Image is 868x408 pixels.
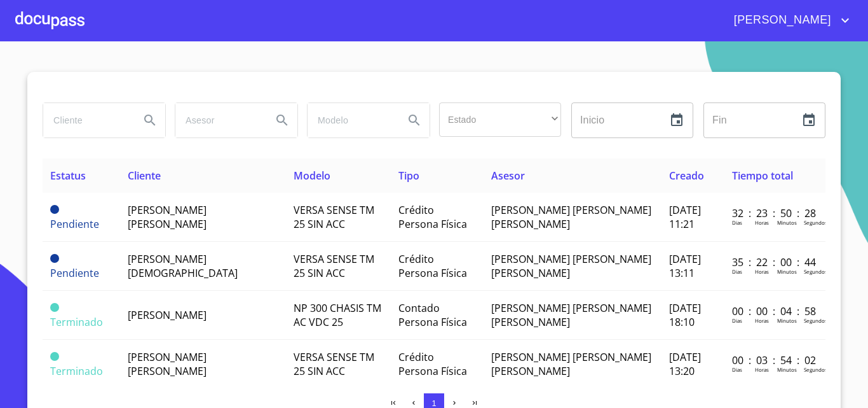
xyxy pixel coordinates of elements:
[724,10,853,31] button: account of current user
[398,169,419,183] span: Tipo
[804,366,827,373] p: Segundos
[804,268,827,275] p: Segundos
[804,219,827,226] p: Segundos
[128,252,238,280] span: [PERSON_NAME][DEMOGRAPHIC_DATA]
[755,366,769,373] p: Horas
[491,252,651,280] span: [PERSON_NAME] [PERSON_NAME] [PERSON_NAME]
[755,317,769,324] p: Horas
[50,205,59,214] span: Pendiente
[294,301,381,329] span: NP 300 CHASIS TM AC VDC 25
[732,366,742,373] p: Dias
[50,364,103,378] span: Terminado
[732,219,742,226] p: Dias
[50,315,103,329] span: Terminado
[128,308,207,322] span: [PERSON_NAME]
[294,203,374,231] span: VERSA SENSE TM 25 SIN ACC
[669,350,701,378] span: [DATE] 13:20
[294,252,374,280] span: VERSA SENSE TM 25 SIN ACC
[43,103,130,137] input: search
[777,219,797,226] p: Minutos
[732,268,742,275] p: Dias
[669,301,701,329] span: [DATE] 18:10
[669,203,701,231] span: [DATE] 11:21
[50,217,99,231] span: Pendiente
[128,169,161,183] span: Cliente
[732,317,742,324] p: Dias
[175,103,262,137] input: search
[398,252,467,280] span: Crédito Persona Física
[399,105,430,136] button: Search
[431,398,436,408] span: 1
[669,252,701,280] span: [DATE] 13:11
[732,255,818,269] p: 35 : 22 : 00 : 44
[398,203,467,231] span: Crédito Persona Física
[294,169,330,183] span: Modelo
[732,353,818,367] p: 00 : 03 : 54 : 02
[777,317,797,324] p: Minutos
[732,169,793,183] span: Tiempo total
[491,301,651,329] span: [PERSON_NAME] [PERSON_NAME] [PERSON_NAME]
[398,350,467,378] span: Crédito Persona Física
[50,303,59,312] span: Terminado
[777,268,797,275] p: Minutos
[491,169,525,183] span: Asesor
[439,102,561,137] div: ​
[128,203,207,231] span: [PERSON_NAME] [PERSON_NAME]
[777,366,797,373] p: Minutos
[732,304,818,318] p: 00 : 00 : 04 : 58
[491,350,651,378] span: [PERSON_NAME] [PERSON_NAME] [PERSON_NAME]
[755,219,769,226] p: Horas
[308,103,394,137] input: search
[669,169,704,183] span: Creado
[804,317,827,324] p: Segundos
[50,254,59,263] span: Pendiente
[267,105,297,136] button: Search
[491,203,651,231] span: [PERSON_NAME] [PERSON_NAME] [PERSON_NAME]
[724,10,837,31] span: [PERSON_NAME]
[294,350,374,378] span: VERSA SENSE TM 25 SIN ACC
[732,206,818,220] p: 32 : 23 : 50 : 28
[50,169,86,183] span: Estatus
[128,350,207,378] span: [PERSON_NAME] [PERSON_NAME]
[135,105,165,136] button: Search
[755,268,769,275] p: Horas
[398,301,467,329] span: Contado Persona Física
[50,352,59,361] span: Terminado
[50,266,99,280] span: Pendiente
